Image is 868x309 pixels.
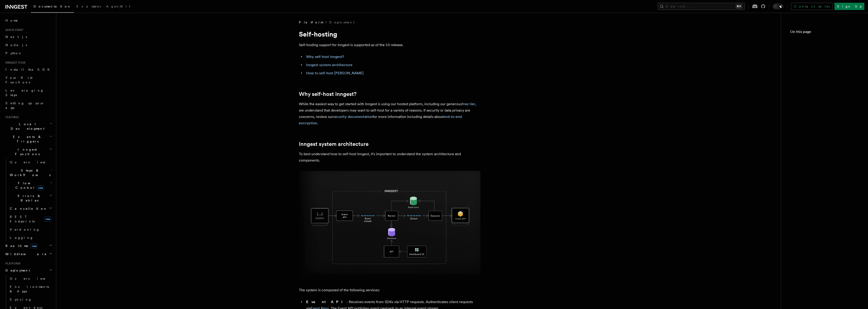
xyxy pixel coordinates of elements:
[306,300,347,304] strong: Event API
[306,71,364,75] a: How to self-host [PERSON_NAME]
[106,5,130,8] span: AgentKit
[4,158,53,242] div: Inngest Functions
[4,266,53,274] button: Deployment
[4,41,53,49] a: Node.js
[299,42,480,48] p: Self-hosting support for Inngest is supported as of the 1.0 release.
[773,4,784,9] button: Toggle dark mode
[790,29,859,36] h4: On this page
[299,287,480,293] p: The system is composed of the following services:
[4,16,53,25] a: Home
[299,20,323,25] span: Platform
[10,215,35,223] span: REST Endpoints
[4,147,49,156] span: Inngest Functions
[8,206,47,211] span: Cancellation
[4,49,53,57] a: Python
[5,89,44,97] span: Leveraging Steps
[5,18,18,23] span: Home
[8,179,53,192] button: Flow Controlnew
[5,51,22,55] span: Python
[4,262,20,265] span: Platform
[299,30,480,38] h1: Self-hosting
[791,3,833,10] a: Contact sales
[8,234,53,242] a: Logging
[8,192,53,204] button: Errors & Retries
[8,194,49,203] span: Errors & Retries
[76,5,101,8] span: Examples
[5,68,52,71] span: Install the SDK
[4,252,47,256] span: Middleware
[329,20,354,25] a: Deployment
[8,225,53,234] a: Versioning
[4,99,53,112] a: Setting up your app
[4,28,23,32] span: Quick start
[736,4,742,9] kbd: ⌘K
[10,298,32,301] span: Syncing
[4,268,30,273] span: Deployment
[4,61,25,65] span: Inngest tour
[10,160,57,164] span: Overview
[5,43,27,47] span: Node.js
[658,3,745,10] button: Search...⌘K
[462,102,475,106] a: free tier
[4,115,19,119] span: Features
[4,135,49,144] span: Events & Triggers
[74,1,103,12] a: Examples
[44,216,52,222] span: new
[31,1,74,13] a: Documentation
[10,228,40,231] span: Versioning
[299,171,480,280] img: Inngest system architecture diagram
[103,1,133,12] a: AgentKit
[5,101,44,110] span: Setting up your app
[8,158,53,166] a: Overview
[10,277,57,280] span: Overview
[4,74,53,86] a: Your first Functions
[306,55,344,59] a: Why self-host Inngest?
[5,76,32,84] span: Your first Functions
[4,86,53,99] a: Leveraging Steps
[4,65,53,74] a: Install the SDK
[306,63,352,67] a: Inngest system architecture
[4,242,53,250] button: Realtimenew
[8,213,53,225] a: REST Endpointsnew
[299,101,480,126] p: While the easiest way to get started with Inngest is using our hosted platform, including our gen...
[834,3,864,10] a: Sign Up
[4,244,38,248] span: Realtime
[8,168,51,177] span: Steps & Workflows
[8,166,53,179] button: Steps & Workflows
[37,185,44,190] span: new
[8,204,53,213] button: Cancellation
[4,33,53,41] a: Next.js
[8,274,53,283] a: Overview
[4,250,53,258] button: Middleware
[299,141,369,147] a: Inngest system architecture
[4,133,53,145] button: Events & Triggers
[10,285,49,293] span: Environments & Apps
[8,181,50,190] span: Flow Control
[299,151,480,164] p: To best understand how to self-host Inngest, it's important to understand the system architecture...
[299,91,357,97] a: Why self-host Inngest?
[34,5,71,8] span: Documentation
[5,35,27,39] span: Next.js
[10,236,33,239] span: Logging
[4,122,49,131] span: Local Development
[333,115,373,119] a: security documentation
[8,283,53,295] a: Environments & Apps
[4,145,53,158] button: Inngest Functions
[30,244,38,249] span: new
[8,295,53,304] a: Syncing
[4,120,53,133] button: Local Development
